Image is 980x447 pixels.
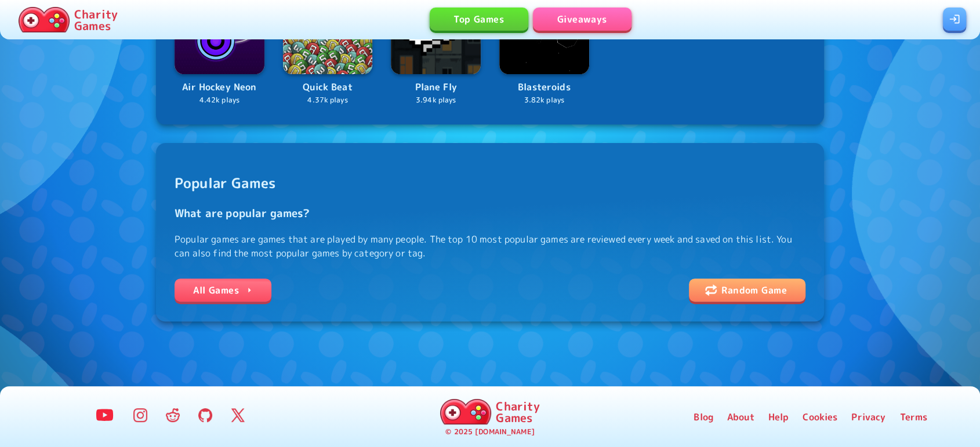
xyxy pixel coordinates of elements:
[705,284,717,296] img: shuffle icon
[899,410,927,424] a: Terms
[499,80,589,95] p: Blasteroids
[435,397,544,427] a: Charity Games
[851,410,885,424] a: Privacy
[175,279,271,302] a: All Games
[391,95,481,106] p: 3.94k plays
[283,95,373,106] p: 4.37k plays
[391,80,481,95] p: Plane Fly
[533,8,631,31] a: Giveaways
[175,173,805,193] h2: Popular Games
[430,8,528,31] a: Top Games
[283,80,373,95] p: Quick Beat
[496,400,539,423] p: Charity Games
[198,408,212,422] img: GitHub Logo
[689,279,805,302] a: shuffle iconRandom Game
[166,408,180,422] img: Reddit Logo
[175,80,264,95] p: Air Hockey Neon
[445,427,534,438] p: © 2025 [DOMAIN_NAME]
[175,95,264,106] p: 4.42k plays
[19,7,70,32] img: Charity.Games
[74,8,118,31] p: Charity Games
[499,95,589,106] p: 3.82k plays
[727,410,754,424] a: About
[175,162,805,261] span: Popular games are games that are played by many people. The top 10 most popular games are reviewe...
[133,408,147,422] img: Instagram Logo
[231,408,245,422] img: Twitter Logo
[14,5,122,35] a: Charity Games
[768,410,789,424] a: Help
[803,410,837,424] a: Cookies
[440,399,491,424] img: Charity.Games
[175,205,805,221] h3: What are popular games?
[694,410,713,424] a: Blog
